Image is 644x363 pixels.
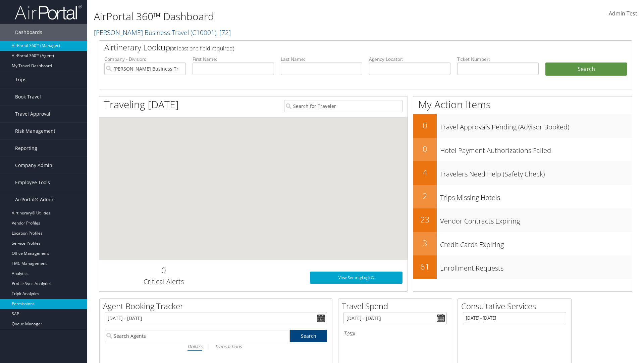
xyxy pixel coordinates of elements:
h2: 23 [413,214,437,225]
h3: Critical Alerts [104,277,223,286]
button: Search [545,63,627,76]
h2: 3 [413,237,437,249]
a: Admin Test [609,3,637,24]
span: (at least one field required) [170,45,234,52]
h6: Total [343,330,447,337]
span: Travel Approval [15,106,50,122]
h2: 0 [413,143,437,155]
label: Company - Division: [104,56,186,63]
span: , [ 72 ] [216,28,231,37]
label: First Name: [193,56,274,63]
span: Employee Tools [15,174,50,191]
h2: 4 [413,167,437,178]
a: 2Trips Missing Hotels [413,185,632,208]
h2: 2 [413,190,437,202]
h3: Enrollment Requests [440,260,632,273]
input: Search Agents [105,330,290,342]
i: Dollars [187,343,202,350]
span: ( C10001 ) [191,28,216,37]
i: Transactions [215,343,241,350]
h2: Travel Spend [342,300,452,312]
a: 0Hotel Payment Authorizations Failed [413,138,632,161]
h3: Credit Cards Expiring [440,237,632,249]
span: Company Admin [15,157,52,174]
h3: Trips Missing Hotels [440,190,632,202]
span: Dashboards [15,24,42,41]
h1: Traveling [DATE] [104,97,179,112]
a: 61Enrollment Requests [413,255,632,279]
h3: Vendor Contracts Expiring [440,213,632,226]
label: Last Name: [281,56,362,63]
h1: AirPortal 360™ Dashboard [94,9,456,24]
h2: 0 [413,120,437,131]
h2: Airtinerary Lookup [104,42,583,53]
span: Reporting [15,140,37,157]
span: Book Travel [15,88,41,105]
a: 23Vendor Contracts Expiring [413,208,632,232]
h1: My Action Items [413,97,632,112]
div: | [105,342,327,351]
a: Search [290,330,327,342]
h3: Travel Approvals Pending (Advisor Booked) [440,119,632,132]
a: 4Travelers Need Help (Safety Check) [413,161,632,185]
h2: 0 [104,265,223,276]
span: Risk Management [15,123,55,139]
a: View SecurityLogic® [310,272,402,284]
label: Agency Locator: [369,56,450,63]
span: AirPortal® Admin [15,191,55,208]
h3: Travelers Need Help (Safety Check) [440,166,632,179]
span: Trips [15,71,26,88]
a: 3Credit Cards Expiring [413,232,632,255]
img: airportal-logo.png [15,4,82,20]
h2: Consultative Services [461,300,571,312]
h2: Agent Booking Tracker [103,300,332,312]
a: 0Travel Approvals Pending (Advisor Booked) [413,114,632,138]
input: Search for Traveler [284,100,402,112]
span: Admin Test [609,10,637,17]
h3: Hotel Payment Authorizations Failed [440,143,632,155]
h2: 61 [413,261,437,272]
label: Ticket Number: [457,56,539,63]
a: [PERSON_NAME] Business Travel [94,28,231,37]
